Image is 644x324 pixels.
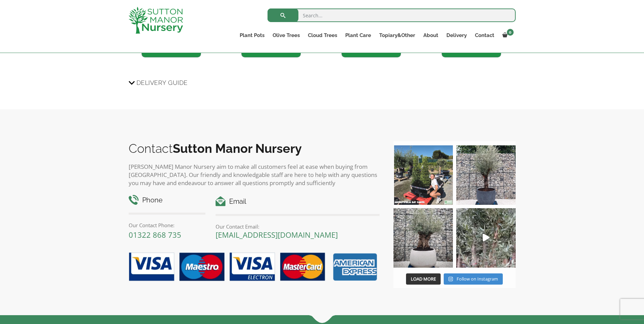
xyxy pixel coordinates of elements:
h4: Phone [129,195,206,205]
p: Our Contact Phone: [129,221,206,229]
a: Olive Trees [269,31,304,40]
p: [PERSON_NAME] Manor Nursery aim to make all customers feel at ease when buying from [GEOGRAPHIC_D... [129,163,380,187]
b: Sutton Manor Nursery [173,141,302,156]
a: Contact [471,31,498,40]
p: Our Contact Email: [216,222,380,231]
img: A beautiful multi-stem Spanish Olive tree potted in our luxurious fibre clay pots 😍😍 [456,145,516,205]
img: Check out this beauty we potted at our nursery today ❤️‍🔥 A huge, ancient gnarled Olive tree plan... [393,208,453,268]
a: [EMAIL_ADDRESS][DOMAIN_NAME] [216,230,338,240]
img: payment-options.png [124,249,380,286]
svg: Instagram [448,276,453,282]
svg: Play [483,234,490,241]
button: Load More [406,273,441,285]
span: Follow on Instagram [457,276,498,282]
a: Delivery [442,31,471,40]
a: Play [456,208,516,268]
a: About [419,31,442,40]
h2: Contact [129,141,380,156]
a: Cloud Trees [304,31,341,40]
img: logo [129,7,183,34]
a: 0 [498,31,516,40]
h4: Email [216,196,380,207]
a: Plant Care [341,31,375,40]
img: New arrivals Monday morning of beautiful olive trees 🤩🤩 The weather is beautiful this summer, gre... [456,208,516,268]
a: Plant Pots [236,31,269,40]
span: 0 [507,29,514,36]
a: Topiary&Other [375,31,419,40]
a: 01322 868 735 [129,230,181,240]
span: Load More [411,276,436,282]
input: Search... [268,8,516,22]
img: Our elegant & picturesque Angustifolia Cones are an exquisite addition to your Bay Tree collectio... [393,145,453,205]
span: Delivery Guide [136,76,188,89]
a: Instagram Follow on Instagram [444,273,502,285]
